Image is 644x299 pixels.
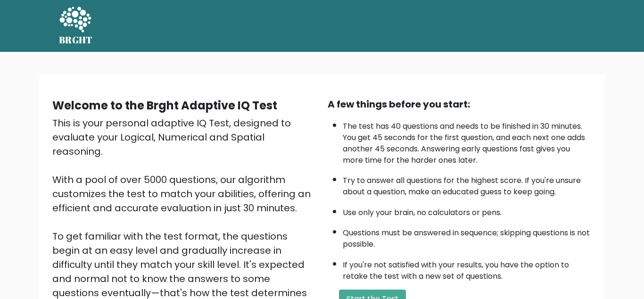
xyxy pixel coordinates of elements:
li: If you're not satisfied with your results, you have the option to retake the test with a new set ... [343,255,592,282]
li: The test has 40 questions and needs to be finished in 30 minutes. You get 45 seconds for the firs... [343,116,592,166]
li: Use only your brain, no calculators or pens. [343,202,592,218]
div: A few things before you start: [328,97,592,111]
a: BRGHT [59,4,93,48]
li: Questions must be answered in sequence; skipping questions is not possible. [343,223,592,250]
li: Try to answer all questions for the highest score. If you're unsure about a question, make an edu... [343,170,592,198]
b: Welcome to the Brght Adaptive IQ Test [52,98,277,113]
h5: BRGHT [59,34,93,46]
